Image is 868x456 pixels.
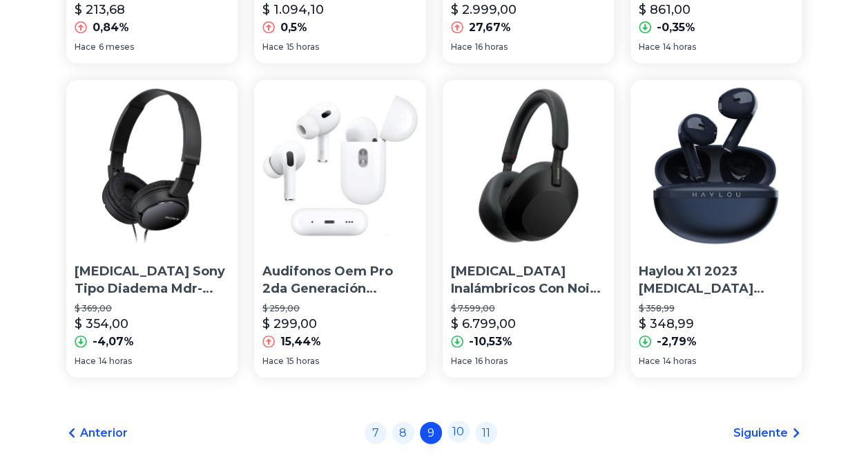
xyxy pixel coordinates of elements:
p: $ 299,00 [262,314,317,334]
p: 15,44% [280,334,321,350]
p: $ 6.799,00 [451,314,516,334]
span: 15 horas [287,42,319,53]
p: $ 369,00 [75,303,229,314]
a: Audifonos Oem Pro 2da Generación Compatible Con iPhone Y Android BlancoAudifonos Oem Pro 2da Gene... [254,80,425,378]
img: Audífonos Sony Tipo Diadema Mdr-zx110, Color Negro [66,80,238,252]
p: Audifonos Oem Pro 2da Generación Compatible Con iPhone Y Android Blanco [262,263,417,298]
a: Audífonos Sony Tipo Diadema Mdr-zx110, Color Negro[MEDICAL_DATA] Sony Tipo Diadema Mdr-zx110, Col... [66,80,238,378]
span: Hace [639,356,660,367]
p: -10,53% [469,334,512,350]
span: Hace [262,356,284,367]
p: -4,07% [93,334,134,350]
p: $ 354,00 [75,314,128,334]
a: 11 [475,422,497,444]
span: Hace [262,42,284,53]
p: $ 348,99 [639,314,694,334]
img: Haylou X1 2023 Audífonos Inalámbrico Bt5.3 Half In-ear [630,80,802,252]
p: Haylou X1 2023 [MEDICAL_DATA] Inalámbrico Bt5.3 Half In-ear [639,263,793,298]
span: Hace [451,42,472,53]
a: Haylou X1 2023 Audífonos Inalámbrico Bt5.3 Half In-earHaylou X1 2023 [MEDICAL_DATA] Inalámbrico B... [630,80,802,378]
p: $ 7.599,00 [451,303,606,314]
p: $ 259,00 [262,303,417,314]
span: 6 meses [99,42,134,53]
span: Hace [75,42,96,53]
a: 8 [392,422,414,444]
p: [MEDICAL_DATA] Inalámbricos Con Noise Cancelling Wh-1000xm5 [451,263,606,298]
a: Audífonos Inalámbricos Con Noise Cancelling Wh-1000xm5[MEDICAL_DATA] Inalámbricos Con Noise Cance... [443,80,614,378]
span: 14 horas [663,356,696,367]
span: 16 horas [475,356,508,367]
p: -2,79% [657,334,697,350]
span: 14 horas [99,356,132,367]
p: 0,5% [280,19,307,36]
p: -0,35% [657,19,695,36]
p: [MEDICAL_DATA] Sony Tipo Diadema Mdr-zx110, Color Negro [75,263,229,298]
span: Anterior [80,425,128,441]
span: 14 horas [663,42,696,53]
img: Audífonos Inalámbricos Con Noise Cancelling Wh-1000xm5 [443,80,614,252]
a: Siguiente [733,425,802,441]
span: Hace [451,356,472,367]
a: 7 [365,422,387,444]
span: Hace [639,42,660,53]
span: 15 horas [287,356,319,367]
p: 0,84% [93,19,129,36]
span: Siguiente [733,425,788,441]
p: 27,67% [469,19,511,36]
span: 16 horas [475,42,508,53]
a: Anterior [66,425,128,441]
p: $ 358,99 [639,303,793,314]
a: 10 [447,421,470,443]
span: Hace [75,356,96,367]
img: Audifonos Oem Pro 2da Generación Compatible Con iPhone Y Android Blanco [254,80,425,252]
